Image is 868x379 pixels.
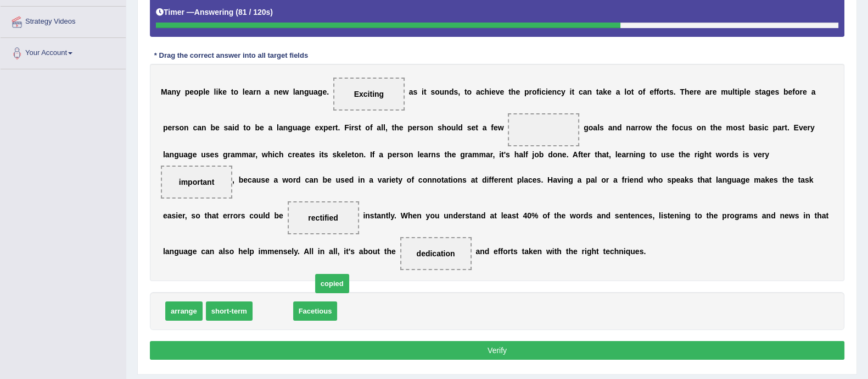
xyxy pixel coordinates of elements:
b: . [363,150,366,159]
b: o [795,87,800,96]
b: h [658,123,663,132]
b: e [245,87,249,96]
b: t [359,123,361,132]
b: , [255,150,257,159]
b: e [746,87,751,96]
b: e [167,123,172,132]
b: i [232,123,234,132]
b: u [684,123,688,132]
b: e [649,87,654,96]
b: e [697,87,701,96]
b: y [561,87,565,96]
b: f [672,123,675,132]
b: s [438,123,442,132]
b: t [335,123,338,132]
b: n [184,123,189,132]
b: I [370,150,372,159]
b: d [449,87,454,96]
b: g [318,87,323,96]
b: u [309,87,313,96]
b: e [399,123,404,132]
b: r [253,87,256,96]
b: s [324,150,328,159]
b: o [446,123,451,132]
b: p [740,87,744,96]
b: o [404,150,408,159]
b: p [524,87,529,96]
b: b [255,123,260,132]
b: u [440,87,445,96]
b: s [175,123,180,132]
b: t [243,123,246,132]
b: t [508,87,511,96]
b: l [345,150,348,159]
b: c [193,123,197,132]
div: * Drag the correct answer into all target fields [150,51,312,61]
b: m [242,150,248,159]
b: l [277,123,279,132]
b: s [206,150,210,159]
b: i [349,123,351,132]
b: e [803,123,808,132]
b: r [253,150,255,159]
b: e [205,87,210,96]
b: ( [236,8,238,17]
b: n [299,87,304,96]
b: l [732,87,735,96]
b: r [693,87,696,96]
b: u [728,87,733,96]
b: n [274,87,279,96]
b: e [516,87,520,96]
b: t [424,87,427,96]
b: a [228,123,232,132]
b: s [413,87,417,96]
b: a [297,123,301,132]
b: t [392,123,395,132]
b: a [265,87,270,96]
b: o [365,123,370,132]
b: e [471,123,475,132]
b: e [260,123,264,132]
b: v [496,87,500,96]
b: o [638,87,643,96]
b: n [612,123,617,132]
b: p [185,87,190,96]
b: t [304,150,306,159]
b: r [807,123,810,132]
b: e [491,87,496,96]
b: a [167,87,172,96]
b: n [283,123,288,132]
b: o [246,123,251,132]
b: a [249,87,253,96]
b: s [214,150,219,159]
b: e [690,87,694,96]
b: e [607,87,612,96]
b: l [417,150,419,159]
b: r [417,123,419,132]
b: f [657,87,659,96]
b: s [400,150,404,159]
b: g [301,123,306,132]
b: p [772,123,777,132]
b: o [589,123,593,132]
b: f [491,123,494,132]
b: e [210,150,215,159]
b: h [685,87,690,96]
b: t [742,123,744,132]
b: a [409,87,413,96]
b: s [755,87,759,96]
b: g [174,150,179,159]
b: e [803,87,807,96]
b: s [430,87,435,96]
b: s [737,123,742,132]
b: r [709,87,712,96]
b: t [475,123,478,132]
b: e [663,123,668,132]
b: g [223,150,228,159]
a: Your Account [1,38,126,65]
b: o [435,87,440,96]
b: a [811,87,815,96]
b: e [306,123,311,132]
b: s [688,123,692,132]
b: g [584,123,589,132]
